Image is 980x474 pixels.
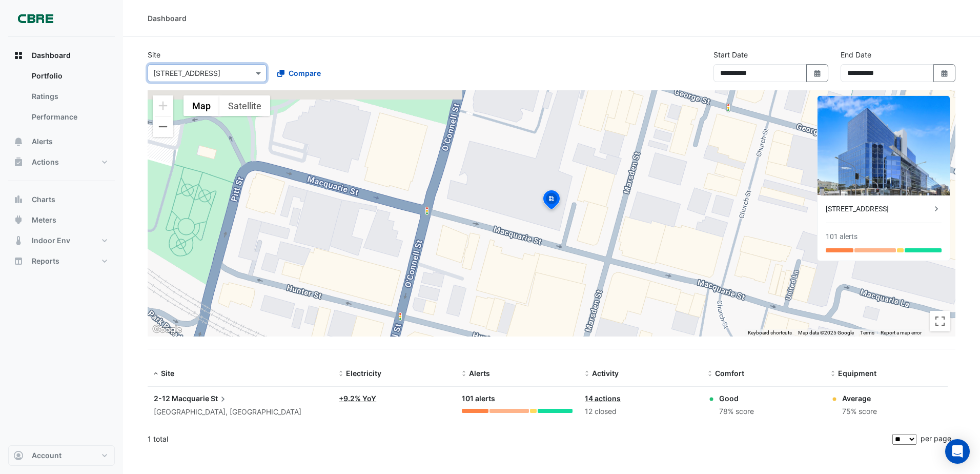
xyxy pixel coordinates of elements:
[540,189,563,213] img: site-pin-selected.svg
[8,152,115,172] button: Actions
[798,330,854,335] span: Map data ©2025 Google
[842,393,877,404] div: Average
[13,235,24,246] app-icon: Indoor Env
[32,215,56,225] span: Meters
[13,256,24,266] app-icon: Reports
[585,394,621,403] a: 14 actions
[13,157,24,167] app-icon: Actions
[818,96,950,195] img: 2-12 Macquarie St
[940,69,949,77] fa-icon: Select Date
[24,86,115,107] a: Ratings
[715,369,744,378] span: Comfort
[148,13,187,24] div: Dashboard
[148,426,890,452] div: 1 total
[813,69,822,77] fa-icon: Select Date
[8,445,115,466] button: Account
[8,45,115,66] button: Dashboard
[713,49,748,60] label: Start Date
[592,369,619,378] span: Activity
[860,330,874,335] a: Terms (opens in new tab)
[161,369,174,378] span: Site
[32,157,59,167] span: Actions
[469,369,490,378] span: Alerts
[32,136,53,147] span: Alerts
[32,256,59,266] span: Reports
[826,231,857,242] div: 101 alerts
[585,406,696,418] div: 12 closed
[32,50,71,61] span: Dashboard
[719,393,754,404] div: Good
[921,434,951,443] span: per page
[32,194,55,205] span: Charts
[8,189,115,210] button: Charts
[24,107,115,127] a: Performance
[339,394,376,403] a: +9.2% YoY
[719,406,754,418] div: 78% score
[8,210,115,230] button: Meters
[153,95,173,116] button: Zoom in
[154,406,326,418] div: [GEOGRAPHIC_DATA], [GEOGRAPHIC_DATA]
[842,406,877,418] div: 75% score
[8,251,115,271] button: Reports
[150,323,184,337] img: Google
[8,66,115,131] div: Dashboard
[183,95,219,116] button: Show street map
[748,329,792,337] button: Keyboard shortcuts
[32,235,70,246] span: Indoor Env
[219,95,270,116] button: Show satellite imagery
[154,394,209,403] span: 2-12 Macquarie
[462,393,573,405] div: 101 alerts
[13,194,24,205] app-icon: Charts
[346,369,381,378] span: Electricity
[12,8,58,29] img: Company Logo
[289,68,321,78] span: Compare
[24,66,115,86] a: Portfolio
[153,116,173,137] button: Zoom out
[838,369,876,378] span: Equipment
[271,64,328,82] button: Compare
[13,215,24,225] app-icon: Meters
[148,49,160,60] label: Site
[13,136,24,147] app-icon: Alerts
[8,131,115,152] button: Alerts
[826,204,931,214] div: [STREET_ADDRESS]
[945,439,970,464] div: Open Intercom Messenger
[150,323,184,337] a: Open this area in Google Maps (opens a new window)
[13,50,24,61] app-icon: Dashboard
[211,393,228,404] span: St
[8,230,115,251] button: Indoor Env
[930,311,950,331] button: Toggle fullscreen view
[32,450,62,461] span: Account
[841,49,871,60] label: End Date
[881,330,922,335] a: Report a map error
